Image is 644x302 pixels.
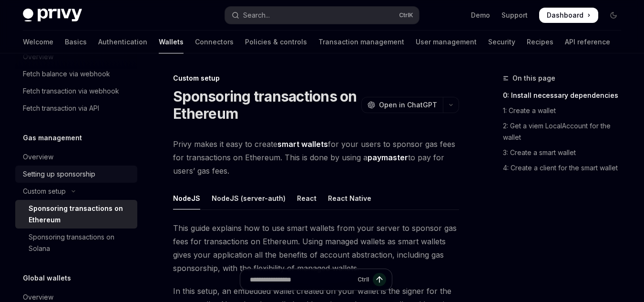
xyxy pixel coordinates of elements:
[328,187,371,209] div: React Native
[416,31,477,53] a: User management
[250,269,354,290] input: Ask a question...
[29,203,132,226] div: Sponsoring transactions on Ethereum
[503,145,629,160] a: 3: Create a smart wallet
[23,186,66,197] div: Custom setup
[15,229,137,257] a: Sponsoring transactions on Solana
[23,132,82,144] h5: Gas management
[23,168,95,180] div: Setting up sponsorship
[173,221,459,275] span: This guide explains how to use smart wallets from your server to sponsor gas fees for transaction...
[15,148,137,166] a: Overview
[195,31,234,53] a: Connectors
[503,103,629,118] a: 1: Create a wallet
[15,65,137,83] a: Fetch balance via webhook
[379,100,437,110] span: Open in ChatGPT
[23,151,53,163] div: Overview
[173,88,358,122] h1: Sponsoring transactions on Ethereum
[23,272,71,284] h5: Global wallets
[15,200,137,229] a: Sponsoring transactions on Ethereum
[245,31,307,53] a: Policies & controls
[173,137,459,177] span: Privy makes it easy to create for your users to sponsor gas fees for transactions on Ethereum. Th...
[29,231,132,254] div: Sponsoring transactions on Solana
[173,187,200,209] div: NodeJS
[212,187,286,209] div: NodeJS (server-auth)
[173,73,459,83] div: Custom setup
[277,139,328,149] strong: smart wallets
[488,31,515,53] a: Security
[503,160,629,176] a: 4: Create a client for the smart wallet
[15,166,137,183] a: Setting up sponsorship
[399,11,413,19] span: Ctrl K
[539,8,598,23] a: Dashboard
[547,10,583,20] span: Dashboard
[318,31,404,53] a: Transaction management
[23,85,119,97] div: Fetch transaction via webhook
[471,10,490,20] a: Demo
[606,8,621,23] button: Toggle dark mode
[23,9,82,22] img: dark logo
[501,10,528,20] a: Support
[98,31,147,53] a: Authentication
[512,73,555,84] span: On this page
[23,31,53,53] a: Welcome
[23,68,110,80] div: Fetch balance via webhook
[243,10,270,21] div: Search...
[159,31,184,53] a: Wallets
[503,88,629,103] a: 0: Install necessary dependencies
[225,7,419,24] button: Open search
[368,153,408,163] a: paymaster
[503,118,629,145] a: 2: Get a viem LocalAccount for the wallet
[297,187,317,209] div: React
[15,100,137,117] a: Fetch transaction via API
[15,83,137,100] a: Fetch transaction via webhook
[15,183,137,200] button: Toggle Custom setup section
[373,273,386,286] button: Send message
[527,31,553,53] a: Recipes
[565,31,610,53] a: API reference
[65,31,87,53] a: Basics
[361,97,443,113] button: Open in ChatGPT
[23,103,99,114] div: Fetch transaction via API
